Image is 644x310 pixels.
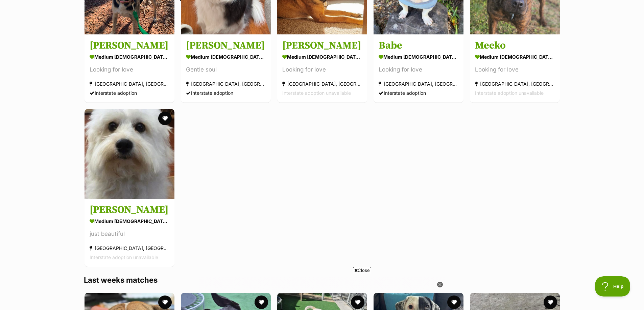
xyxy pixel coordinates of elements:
[595,276,630,297] iframe: Help Scout Beacon - Open
[282,65,362,74] div: Looking for love
[282,39,362,52] h3: [PERSON_NAME]
[84,275,560,285] h3: Last weeks matches
[85,34,174,103] a: [PERSON_NAME] medium [DEMOGRAPHIC_DATA] Dog Looking for love [GEOGRAPHIC_DATA], [GEOGRAPHIC_DATA]...
[181,29,271,36] a: On HoldReviewing applications
[379,52,458,62] div: medium [DEMOGRAPHIC_DATA] Dog
[447,295,461,309] button: favourite
[90,39,169,52] h3: [PERSON_NAME]
[90,244,169,253] div: [GEOGRAPHIC_DATA], [GEOGRAPHIC_DATA]
[186,79,266,88] div: [GEOGRAPHIC_DATA], [GEOGRAPHIC_DATA]
[90,217,169,226] div: medium [DEMOGRAPHIC_DATA] Dog
[277,34,367,103] a: [PERSON_NAME] medium [DEMOGRAPHIC_DATA] Dog Looking for love [GEOGRAPHIC_DATA], [GEOGRAPHIC_DATA]...
[379,88,458,97] div: Interstate adoption
[199,276,445,307] iframe: Advertisement
[85,199,174,267] a: [PERSON_NAME] medium [DEMOGRAPHIC_DATA] Dog just beautiful [GEOGRAPHIC_DATA], [GEOGRAPHIC_DATA] I...
[475,52,555,62] div: medium [DEMOGRAPHIC_DATA] Dog
[158,112,172,125] button: favourite
[186,88,266,97] div: Interstate adoption
[475,39,555,52] h3: Meeko
[186,39,266,52] h3: [PERSON_NAME]
[374,34,463,103] a: Babe medium [DEMOGRAPHIC_DATA] Dog Looking for love [GEOGRAPHIC_DATA], [GEOGRAPHIC_DATA] Intersta...
[475,79,555,88] div: [GEOGRAPHIC_DATA], [GEOGRAPHIC_DATA]
[90,204,169,217] h3: [PERSON_NAME]
[186,65,266,74] div: Gentle soul
[379,79,458,88] div: [GEOGRAPHIC_DATA], [GEOGRAPHIC_DATA]
[470,34,560,103] a: Meeko medium [DEMOGRAPHIC_DATA] Dog Looking for love [GEOGRAPHIC_DATA], [GEOGRAPHIC_DATA] Interst...
[90,79,169,88] div: [GEOGRAPHIC_DATA], [GEOGRAPHIC_DATA]
[158,295,172,309] button: favourite
[90,52,169,62] div: medium [DEMOGRAPHIC_DATA] Dog
[379,39,458,52] h3: Babe
[90,255,158,260] span: Interstate adoption unavailable
[186,52,266,62] div: medium [DEMOGRAPHIC_DATA] Dog
[475,90,544,96] span: Interstate adoption unavailable
[85,109,174,199] img: Tiffany
[379,65,458,74] div: Looking for love
[282,52,362,62] div: medium [DEMOGRAPHIC_DATA] Dog
[544,295,557,309] button: favourite
[282,79,362,88] div: [GEOGRAPHIC_DATA], [GEOGRAPHIC_DATA]
[90,88,169,97] div: Interstate adoption
[181,34,271,103] a: [PERSON_NAME] medium [DEMOGRAPHIC_DATA] Dog Gentle soul [GEOGRAPHIC_DATA], [GEOGRAPHIC_DATA] Inte...
[90,230,169,239] div: just beautiful
[282,90,351,96] span: Interstate adoption unavailable
[353,267,371,274] span: Close
[475,65,555,74] div: Looking for love
[90,65,169,74] div: Looking for love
